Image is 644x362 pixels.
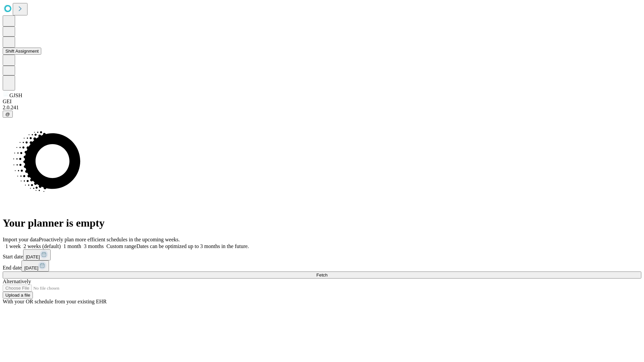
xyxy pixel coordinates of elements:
[39,237,180,242] span: Proactively plan more efficient schedules in the upcoming weeks.
[23,249,51,260] button: [DATE]
[3,105,641,111] div: 2.0.241
[3,48,41,55] button: Shift Assignment
[106,243,136,249] span: Custom range
[23,243,61,249] span: 2 weeks (default)
[3,260,641,271] div: End date
[3,217,641,229] h1: Your planner is empty
[3,299,107,304] span: With your OR schedule from your existing EHR
[3,237,39,242] span: Import your data
[24,265,38,270] span: [DATE]
[5,112,10,117] span: @
[21,260,49,271] button: [DATE]
[26,254,40,259] span: [DATE]
[5,243,21,249] span: 1 week
[3,292,33,299] button: Upload a file
[3,111,13,118] button: @
[3,99,641,105] div: GEI
[316,273,327,278] span: Fetch
[63,243,81,249] span: 1 month
[9,93,22,98] span: GJSH
[84,243,104,249] span: 3 months
[3,279,31,284] span: Alternatively
[3,249,641,260] div: Start date
[3,271,641,279] button: Fetch
[137,243,249,249] span: Dates can be optimized up to 3 months in the future.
